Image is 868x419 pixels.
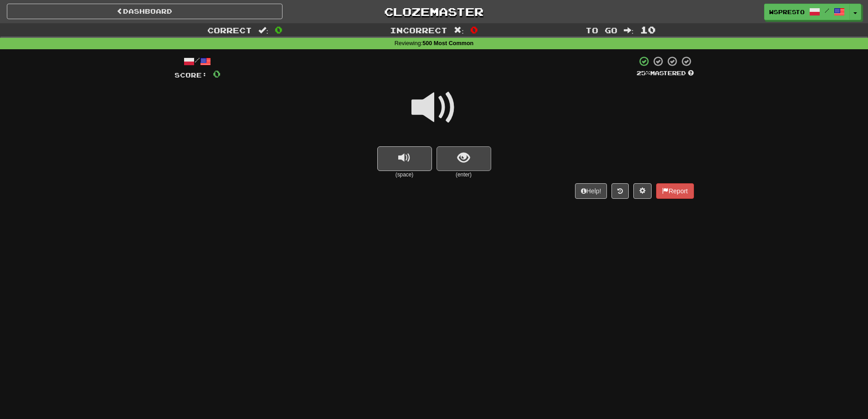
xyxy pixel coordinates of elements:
[296,4,572,20] a: Clozemaster
[175,56,221,67] div: /
[422,40,473,47] strong: 500 Most Common
[575,183,607,199] button: Help!
[437,146,491,171] button: show sentence
[175,71,207,79] span: Score:
[437,171,491,179] small: (enter)
[637,69,694,78] div: Mastered
[656,183,693,199] button: Report
[377,171,432,179] small: (space)
[764,4,850,20] a: wspresto /
[637,69,650,77] span: 25 %
[611,183,629,199] button: Round history (alt+y)
[258,26,268,34] span: :
[207,26,252,35] span: Correct
[454,26,464,34] span: :
[377,146,432,171] button: replay audio
[825,7,829,14] span: /
[7,4,282,19] a: Dashboard
[624,26,634,34] span: :
[470,24,478,35] span: 0
[213,68,221,79] span: 0
[586,26,617,35] span: To go
[390,26,447,35] span: Incorrect
[640,24,656,35] span: 10
[769,8,805,16] span: wspresto
[275,24,282,35] span: 0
